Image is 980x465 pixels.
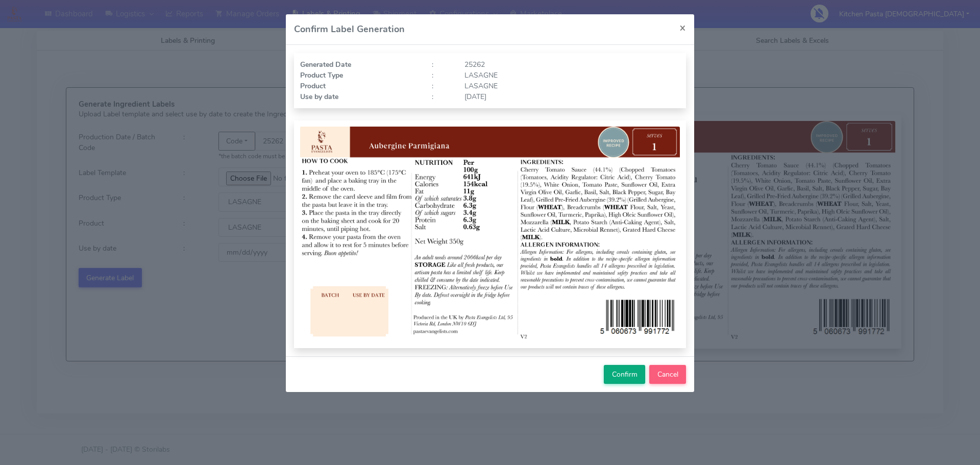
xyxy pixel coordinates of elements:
div: 25262 [457,59,688,70]
div: : [424,70,457,81]
span: Confirm [612,370,638,379]
button: Confirm [604,365,645,384]
button: Cancel [649,365,686,384]
strong: Use by date [300,92,338,102]
div: [DATE] [457,91,688,102]
div: : [424,81,457,91]
strong: Product [300,81,326,91]
button: Close [671,14,694,41]
strong: Product Type [300,70,343,80]
div: : [424,91,457,102]
div: LASAGNE [457,81,688,91]
span: × [679,20,686,35]
div: : [424,59,457,70]
div: LASAGNE [457,70,688,81]
strong: Generated Date [300,60,351,69]
img: Label Preview [300,127,680,342]
h4: Confirm Label Generation [294,22,405,36]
